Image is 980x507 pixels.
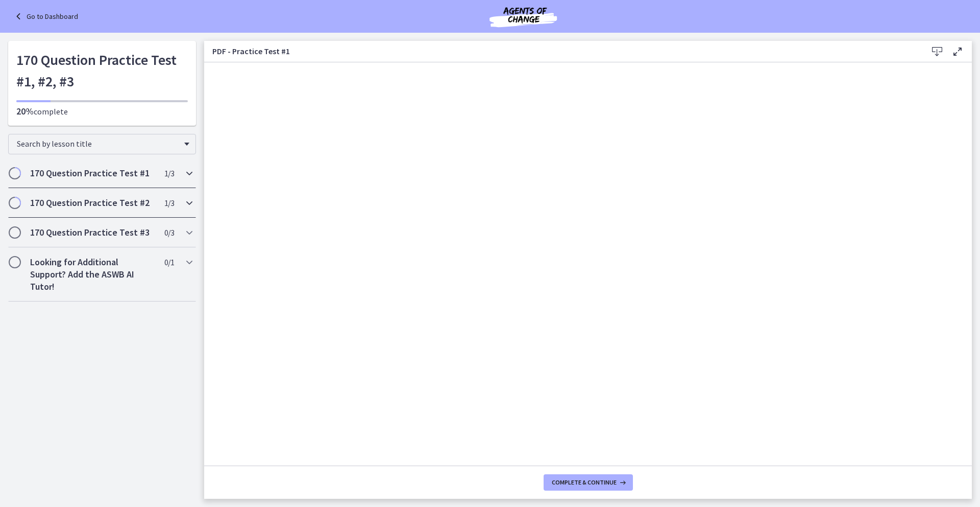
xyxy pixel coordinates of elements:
div: Search by lesson title [8,134,196,154]
p: complete [16,105,188,118]
span: 1 / 3 [164,167,174,179]
h1: 170 Question Practice Test #1, #2, #3 [16,49,188,92]
h3: PDF - Practice Test #1 [212,45,911,57]
span: 0 / 3 [164,226,174,239]
span: 20% [16,105,34,117]
button: Complete & continue [544,474,633,491]
h2: 170 Question Practice Test #3 [30,226,155,239]
span: Search by lesson title [17,139,179,149]
h2: Looking for Additional Support? Add the ASWB AI Tutor! [30,256,155,293]
img: Agents of Change [462,4,584,29]
span: Complete & continue [552,478,617,487]
span: 1 / 3 [164,197,174,209]
span: 0 / 1 [164,256,174,268]
h2: 170 Question Practice Test #2 [30,197,155,209]
a: Go to Dashboard [12,10,78,22]
h2: 170 Question Practice Test #1 [30,167,155,179]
